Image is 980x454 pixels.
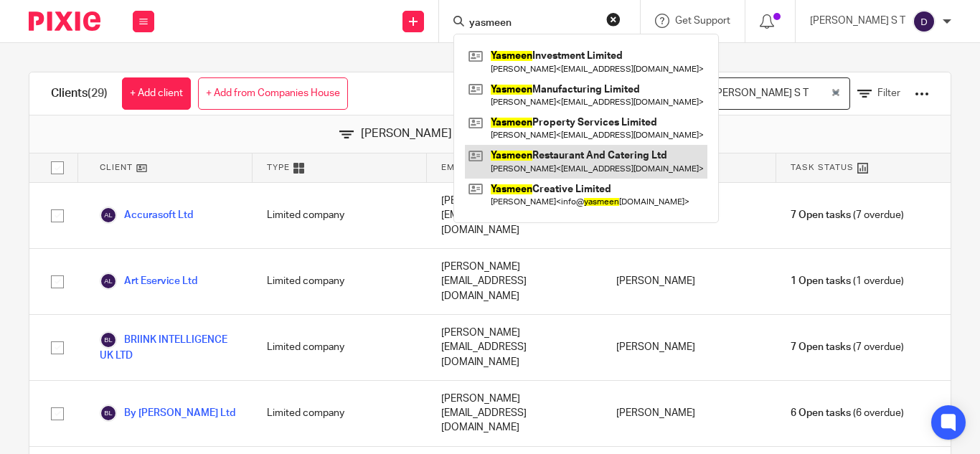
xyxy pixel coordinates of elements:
[810,14,905,28] p: [PERSON_NAME] S T
[198,77,348,110] a: + Add from Companies House
[100,331,117,349] img: svg%3E
[51,86,108,101] h1: Clients
[100,207,117,224] img: svg%3E
[441,161,470,174] span: Email
[791,208,904,222] span: (7 overdue)
[710,81,812,106] span: [PERSON_NAME] S T
[791,161,854,174] span: Task Status
[602,381,776,446] div: [PERSON_NAME]
[707,77,850,110] div: Search for option
[654,72,929,115] div: View:
[602,315,776,380] div: [PERSON_NAME]
[832,88,839,100] button: Clear Selected
[100,405,117,422] img: svg%3E
[427,315,601,380] div: [PERSON_NAME][EMAIL_ADDRESS][DOMAIN_NAME]
[100,273,117,290] img: svg%3E
[913,10,936,33] img: svg%3E
[427,183,601,248] div: [PERSON_NAME][EMAIL_ADDRESS][DOMAIN_NAME]
[468,17,597,30] input: Search
[675,16,730,26] span: Get Support
[427,381,601,446] div: [PERSON_NAME][EMAIL_ADDRESS][DOMAIN_NAME]
[88,88,108,99] span: (29)
[427,249,601,314] div: [PERSON_NAME][EMAIL_ADDRESS][DOMAIN_NAME]
[100,161,133,174] span: Client
[44,154,71,181] input: Select all
[814,81,829,106] input: Search for option
[100,273,197,290] a: Art Eservice Ltd
[791,340,904,354] span: (7 overdue)
[791,340,851,354] span: 7 Open tasks
[253,315,427,380] div: Limited company
[100,207,193,224] a: Accurasoft Ltd
[253,183,427,248] div: Limited company
[791,208,851,222] span: 7 Open tasks
[253,249,427,314] div: Limited company
[100,331,238,363] a: BRIINK INTELLIGENCE UK LTD
[100,405,235,422] a: By [PERSON_NAME] Ltd
[253,381,427,446] div: Limited company
[791,274,851,288] span: 1 Open tasks
[361,126,532,142] span: [PERSON_NAME] S T: 29 results.
[602,249,776,314] div: [PERSON_NAME]
[267,161,290,174] span: Type
[606,12,621,27] button: Clear
[877,88,900,98] span: Filter
[791,406,851,420] span: 6 Open tasks
[122,77,191,110] a: + Add client
[791,406,904,420] span: (6 overdue)
[29,11,100,31] img: Pixie
[791,274,904,288] span: (1 overdue)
